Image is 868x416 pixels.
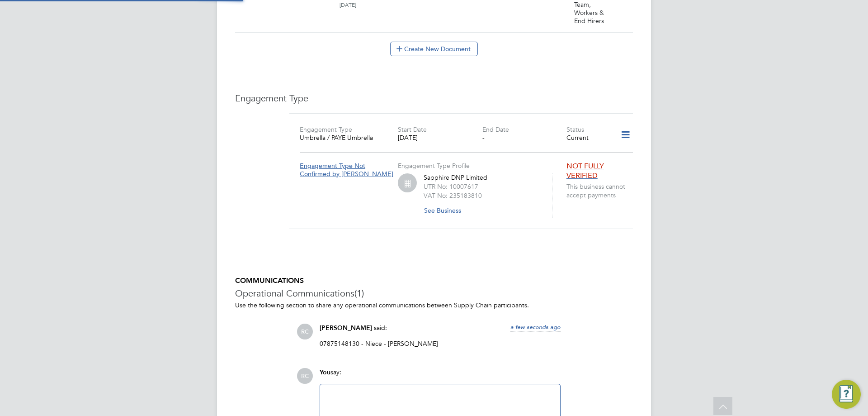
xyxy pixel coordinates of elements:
button: Create New Document [390,42,478,56]
span: said: [374,324,387,332]
button: Engage Resource Center [832,380,861,409]
span: Engagement Type Not Confirmed by [PERSON_NAME] [300,162,393,178]
label: UTR No: 10007617 [424,182,478,191]
p: 07875148130 - Niece - [PERSON_NAME] [320,339,561,348]
span: NOT FULLY VERIFIED [566,162,604,180]
span: This business cannot accept payments [566,182,637,199]
label: End Date [482,125,509,134]
label: Engagement Type Profile [398,162,470,170]
h3: Operational Communications [235,287,633,299]
span: a few seconds ago [510,323,561,331]
div: say: [320,368,561,384]
span: RC [297,324,313,339]
span: (1) [354,287,364,299]
span: [PERSON_NAME] [320,324,372,332]
div: [DATE] [398,134,482,142]
h3: Engagement Type [235,92,633,104]
span: [DATE] [340,1,356,8]
h5: COMMUNICATIONS [235,276,633,286]
p: Use the following section to share any operational communications between Supply Chain participants. [235,301,633,309]
label: Engagement Type [300,125,352,134]
button: See Business [424,203,468,218]
label: VAT No: 235183810 [424,191,482,200]
div: Current [566,134,609,142]
span: RC [297,368,313,384]
div: Umbrella / PAYE Umbrella [300,134,384,142]
label: Start Date [398,125,427,134]
label: Status [566,125,584,134]
span: You [320,368,330,376]
div: - [482,134,566,142]
div: Sapphire DNP Limited [424,173,541,218]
